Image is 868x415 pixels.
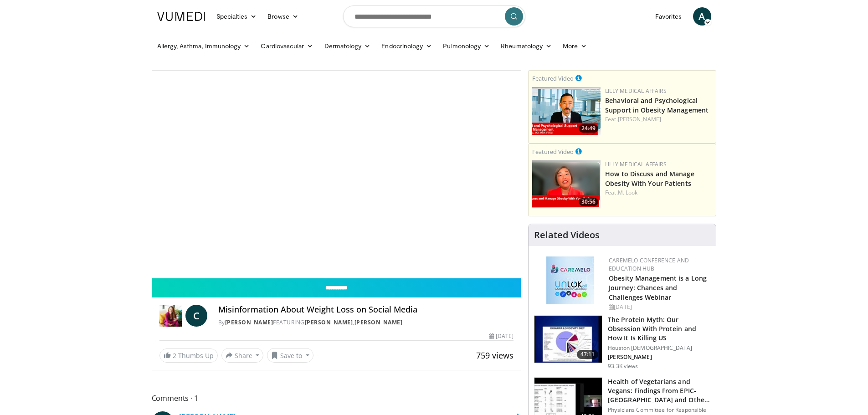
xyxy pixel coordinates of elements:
div: By FEATURING , [218,318,514,327]
button: Share [221,348,264,363]
a: CaReMeLO Conference and Education Hub [609,256,689,272]
a: C [185,305,207,327]
a: How to Discuss and Manage Obesity With Your Patients [605,169,694,188]
div: [DATE] [609,303,709,311]
p: [PERSON_NAME] [608,354,710,361]
a: 24:49 [532,87,601,135]
p: 93.3K views [608,363,638,370]
video-js: Video Player [152,71,521,278]
small: Featured Video [532,74,574,82]
img: b7b8b05e-5021-418b-a89a-60a270e7cf82.150x105_q85_crop-smart_upscale.jpg [534,316,602,363]
img: ba3304f6-7838-4e41-9c0f-2e31ebde6754.png.150x105_q85_crop-smart_upscale.png [532,87,601,135]
span: 47:11 [577,350,599,359]
a: 30:56 [532,160,601,208]
img: c98a6a29-1ea0-4bd5-8cf5-4d1e188984a7.png.150x105_q85_crop-smart_upscale.png [532,160,601,208]
a: Cardiovascular [255,37,318,55]
button: Save to [267,348,313,363]
a: Favorites [650,7,688,26]
p: Houston [DEMOGRAPHIC_DATA] [608,344,710,352]
a: Specialties [211,7,262,26]
div: [DATE] [489,332,514,340]
a: Allergy, Asthma, Immunology [152,37,256,55]
small: Featured Video [532,148,574,156]
a: [PERSON_NAME] [225,318,273,326]
span: 759 views [476,350,514,361]
a: Lilly Medical Affairs [605,160,667,168]
span: 2 [173,351,176,360]
h4: Related Videos [534,230,600,241]
a: Endocrinology [376,37,437,55]
h4: Misinformation About Weight Loss on Social Media [218,305,514,315]
div: Feat. [605,189,712,197]
a: [PERSON_NAME] [354,318,403,326]
span: 24:49 [579,124,598,133]
a: 2 Thumbs Up [159,348,218,363]
a: Lilly Medical Affairs [605,87,667,95]
a: Pulmonology [437,37,495,55]
a: Rheumatology [495,37,557,55]
a: M. Look [618,189,638,196]
h3: The Protein Myth: Our Obsession With Protein and How It Is Killing US [608,315,710,343]
a: Dermatology [319,37,376,55]
input: Search topics, interventions [343,5,525,27]
a: 47:11 The Protein Myth: Our Obsession With Protein and How It Is Killing US Houston [DEMOGRAPHIC_... [534,315,710,370]
span: 30:56 [579,198,598,206]
a: [PERSON_NAME] [618,115,661,123]
img: Dr. Carolynn Francavilla [159,305,182,327]
img: VuMedi Logo [157,12,205,21]
a: More [557,37,592,55]
a: A [693,7,711,26]
a: [PERSON_NAME] [305,318,353,326]
a: Browse [262,7,304,26]
h3: Health of Vegetarians and Vegans: Findings From EPIC-[GEOGRAPHIC_DATA] and Othe… [608,377,710,405]
a: Obesity Management is a Long Journey: Chances and Challenges Webinar [609,274,707,302]
a: Behavioral and Psychological Support in Obesity Management [605,96,709,114]
div: Feat. [605,115,712,123]
img: 45df64a9-a6de-482c-8a90-ada250f7980c.png.150x105_q85_autocrop_double_scale_upscale_version-0.2.jpg [546,256,594,304]
span: Comments 1 [152,392,522,404]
